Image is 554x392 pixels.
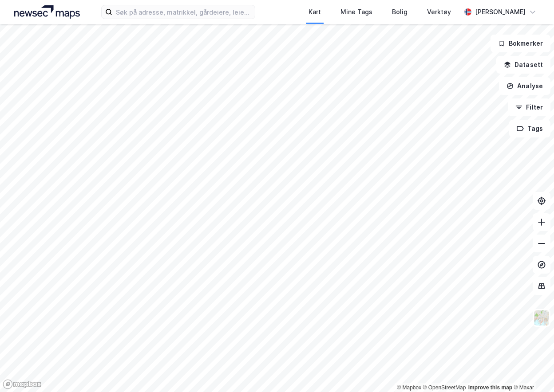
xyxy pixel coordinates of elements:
[397,384,421,391] a: Mapbox
[3,379,42,389] a: Mapbox homepage
[496,56,550,74] button: Datasett
[475,7,526,17] div: [PERSON_NAME]
[14,5,80,19] img: logo.a4113a55bc3d86da70a041830d287a7e.svg
[499,77,550,95] button: Analyse
[427,7,451,17] div: Verktøy
[423,384,466,391] a: OpenStreetMap
[392,7,408,17] div: Bolig
[340,7,372,17] div: Mine Tags
[112,5,254,19] input: Søk på adresse, matrikkel, gårdeiere, leietakere eller personer
[510,349,554,392] iframe: Chat Widget
[508,98,550,116] button: Filter
[468,384,512,391] a: Improve this map
[491,35,550,52] button: Bokmerker
[533,310,550,326] img: Z
[309,7,321,17] div: Kart
[509,120,550,137] button: Tags
[510,349,554,392] div: Kontrollprogram for chat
